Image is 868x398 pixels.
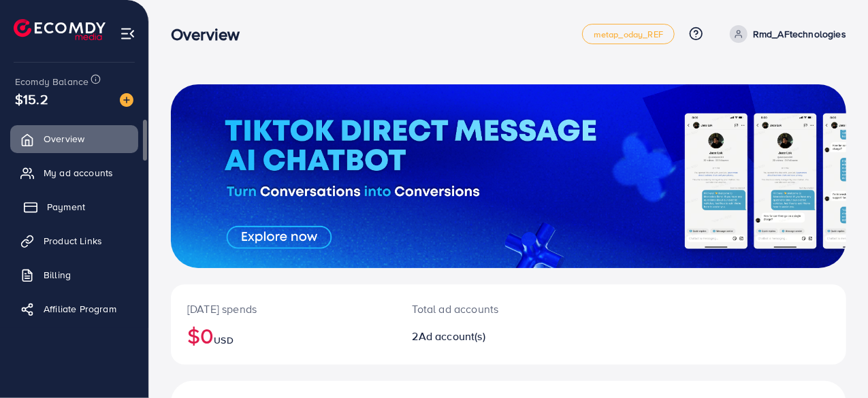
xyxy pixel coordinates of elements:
[44,302,116,316] span: Affiliate Program
[10,159,138,186] a: My ad accounts
[44,132,84,146] span: Overview
[594,30,663,39] span: metap_oday_REF
[44,166,113,180] span: My ad accounts
[187,322,380,348] h2: $0
[413,301,549,317] p: Total ad accounts
[810,337,858,388] iframe: Chat
[187,301,380,317] p: [DATE] spends
[724,25,846,43] a: Rmd_AFtechnologies
[10,227,138,254] a: Product Links
[10,193,138,220] a: Payment
[171,24,251,44] h3: Overview
[413,330,549,343] h2: 2
[753,26,846,42] p: Rmd_AFtechnologies
[10,125,138,152] a: Overview
[10,261,138,288] a: Billing
[14,19,106,40] img: logo
[582,24,675,44] a: metap_oday_REF
[214,333,233,347] span: USD
[44,234,102,248] span: Product Links
[120,93,133,107] img: image
[10,295,138,322] a: Affiliate Program
[47,200,85,214] span: Payment
[44,268,71,282] span: Billing
[419,329,485,344] span: Ad account(s)
[120,26,135,42] img: menu
[15,89,48,109] span: $15.2
[15,75,89,88] span: Ecomdy Balance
